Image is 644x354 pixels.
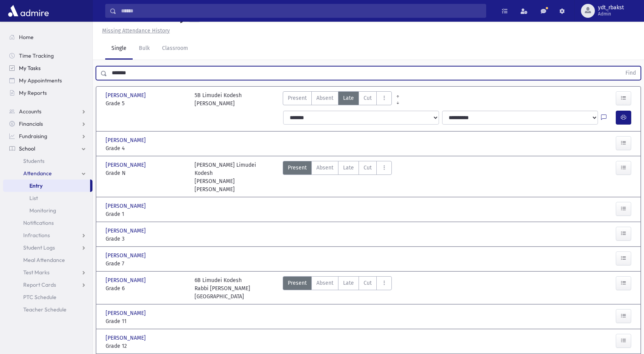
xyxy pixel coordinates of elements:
div: AttTypes [283,161,392,193]
span: Late [343,164,354,172]
a: PTC Schedule [3,291,92,303]
span: Present [288,94,307,102]
a: My Tasks [3,62,92,74]
span: Late [343,279,354,287]
span: Home [19,34,34,41]
a: Report Cards [3,279,92,291]
a: Classroom [156,38,194,60]
a: Meal Attendance [3,254,92,266]
a: Missing Attendance History [99,27,170,34]
a: Student Logs [3,241,92,254]
span: List [29,195,38,202]
span: [PERSON_NAME] [106,202,147,210]
a: List [3,192,92,204]
span: Grade N [106,169,187,177]
span: Notifications [23,219,54,226]
span: [PERSON_NAME] [106,161,147,169]
a: Single [105,38,133,60]
a: Home [3,31,92,43]
span: Student Logs [23,244,55,251]
span: Absent [316,279,333,287]
span: Late [343,94,354,102]
span: Report Cards [23,281,56,288]
span: Grade 5 [106,99,187,108]
span: Monitoring [29,207,56,214]
div: AttTypes [283,276,392,301]
input: Search [116,4,486,18]
span: Grade 11 [106,317,187,325]
a: Students [3,155,92,167]
span: [PERSON_NAME] [106,334,147,342]
a: School [3,142,92,155]
div: [PERSON_NAME] Limudei Kodesh [PERSON_NAME] [PERSON_NAME] [195,161,276,193]
a: My Reports [3,87,92,99]
a: Teacher Schedule [3,303,92,316]
span: Admin [598,11,624,17]
button: Find [621,67,641,80]
span: Grade 4 [106,144,187,152]
a: Attendance [3,167,92,180]
span: Absent [316,94,333,102]
a: Time Tracking [3,50,92,62]
a: Test Marks [3,266,92,279]
span: [PERSON_NAME] [106,251,147,260]
span: Present [288,279,307,287]
span: Entry [29,182,43,189]
a: Infractions [3,229,92,241]
span: [PERSON_NAME] [106,136,147,144]
span: My Tasks [19,65,41,72]
span: Grade 6 [106,284,187,292]
span: My Reports [19,89,47,96]
div: 6B Limudei Kodesh Rabbi [PERSON_NAME][GEOGRAPHIC_DATA] [195,276,276,301]
span: Grade 1 [106,210,187,218]
span: Test Marks [23,269,50,276]
div: 5B Limudei Kodesh [PERSON_NAME] [195,91,242,108]
span: ydt_rbakst [598,5,624,11]
a: Entry [3,180,90,192]
span: School [19,145,35,152]
a: Financials [3,118,92,130]
span: Time Tracking [19,52,54,59]
span: Cut [364,164,372,172]
a: Fundraising [3,130,92,142]
span: Teacher Schedule [23,306,67,313]
span: Grade 3 [106,235,187,243]
span: Grade 12 [106,342,187,350]
span: Present [288,164,307,172]
img: AdmirePro [6,3,51,19]
a: Monitoring [3,204,92,217]
a: My Appointments [3,74,92,87]
span: Infractions [23,232,50,239]
span: PTC Schedule [23,294,56,301]
a: Accounts [3,105,92,118]
span: My Appointments [19,77,62,84]
span: Fundraising [19,133,47,140]
a: Notifications [3,217,92,229]
a: Bulk [133,38,156,60]
span: Cut [364,94,372,102]
span: Financials [19,120,43,127]
span: Absent [316,164,333,172]
span: [PERSON_NAME] [106,227,147,235]
span: Grade 7 [106,260,187,268]
u: Missing Attendance History [102,27,170,34]
span: [PERSON_NAME] [106,276,147,284]
span: Students [23,157,44,164]
span: Attendance [23,170,52,177]
div: AttTypes [283,91,392,108]
span: [PERSON_NAME] [106,91,147,99]
span: Meal Attendance [23,257,65,263]
span: Cut [364,279,372,287]
span: [PERSON_NAME] [106,309,147,317]
span: Accounts [19,108,41,115]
